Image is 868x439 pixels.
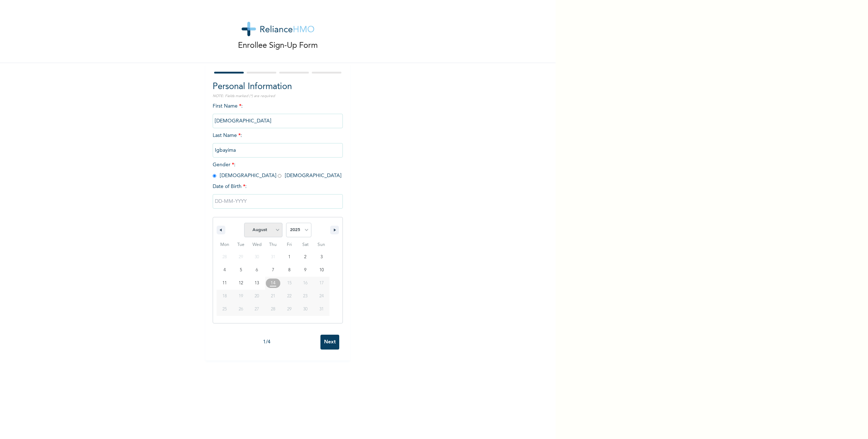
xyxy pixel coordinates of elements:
span: 23 [303,290,307,303]
input: Enter your last name [213,143,343,158]
button: 25 [217,303,233,316]
button: 21 [265,290,281,303]
span: 17 [319,277,324,290]
button: 10 [313,264,329,277]
span: 9 [304,264,306,277]
span: 31 [319,303,324,316]
button: 5 [233,264,249,277]
p: Enrollee Sign-Up Form [238,40,318,52]
button: 13 [249,277,265,290]
span: 18 [222,290,227,303]
button: 3 [313,251,329,264]
span: Sat [297,239,314,251]
button: 8 [281,264,297,277]
span: 24 [319,290,324,303]
span: Tue [233,239,249,251]
span: Fri [281,239,297,251]
span: First Name : [213,104,343,124]
span: 29 [287,303,292,316]
input: Next [320,335,339,350]
button: 17 [313,277,329,290]
button: 22 [281,290,297,303]
span: Date of Birth : [213,183,247,191]
span: 14 [271,277,276,290]
span: Mon [217,239,233,251]
span: 5 [240,264,242,277]
span: 20 [255,290,259,303]
span: 4 [224,264,226,277]
button: 12 [233,277,249,290]
h2: Personal Information [213,80,343,93]
button: 20 [249,290,265,303]
span: 2 [304,251,306,264]
img: logo [242,22,314,36]
span: 28 [271,303,275,316]
button: 30 [297,303,314,316]
span: 26 [239,303,243,316]
button: 26 [233,303,249,316]
span: Sun [313,239,329,251]
p: NOTE: Fields marked (*) are required [213,93,343,99]
span: 6 [256,264,258,277]
button: 9 [297,264,314,277]
span: 30 [303,303,307,316]
span: 1 [288,251,290,264]
span: 13 [255,277,259,290]
span: 12 [239,277,243,290]
span: 21 [271,290,275,303]
button: 14 [265,277,281,290]
button: 28 [265,303,281,316]
button: 6 [249,264,265,277]
span: 10 [319,264,324,277]
button: 16 [297,277,314,290]
span: Gender : [DEMOGRAPHIC_DATA] [DEMOGRAPHIC_DATA] [213,162,341,178]
span: 27 [255,303,259,316]
button: 29 [281,303,297,316]
button: 24 [313,290,329,303]
button: 11 [217,277,233,290]
button: 7 [265,264,281,277]
span: Last Name : [213,133,343,153]
input: DD-MM-YYYY [213,194,343,209]
span: 19 [239,290,243,303]
button: 2 [297,251,314,264]
span: Wed [249,239,265,251]
button: 15 [281,277,297,290]
span: 11 [222,277,227,290]
span: 22 [287,290,292,303]
button: 4 [217,264,233,277]
span: 25 [222,303,227,316]
button: 27 [249,303,265,316]
span: 16 [303,277,307,290]
button: 18 [217,290,233,303]
button: 23 [297,290,314,303]
div: 1 / 4 [213,338,320,346]
span: Thu [265,239,281,251]
button: 1 [281,251,297,264]
input: Enter your first name [213,114,343,128]
span: 3 [320,251,323,264]
span: 15 [287,277,292,290]
span: 7 [272,264,274,277]
span: 8 [288,264,290,277]
button: 31 [313,303,329,316]
button: 19 [233,290,249,303]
